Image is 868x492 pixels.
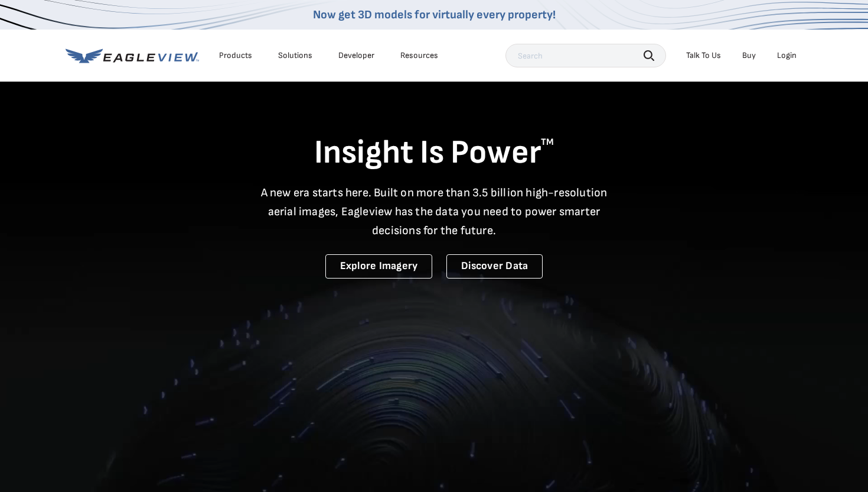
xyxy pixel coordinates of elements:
div: Login [777,50,797,61]
sup: TM [541,137,554,148]
a: Buy [742,50,756,61]
input: Search [505,44,666,67]
a: Explore Imagery [325,254,433,279]
div: Resources [400,50,438,61]
a: Developer [338,50,374,61]
div: Talk To Us [686,50,721,61]
h1: Insight Is Power [66,132,802,174]
a: Discover Data [446,254,543,279]
p: A new era starts here. Built on more than 3.5 billion high-resolution aerial images, Eagleview ha... [253,183,615,240]
a: Now get 3D models for virtually every property! [313,8,556,22]
div: Products [219,50,252,61]
div: Solutions [278,50,312,61]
